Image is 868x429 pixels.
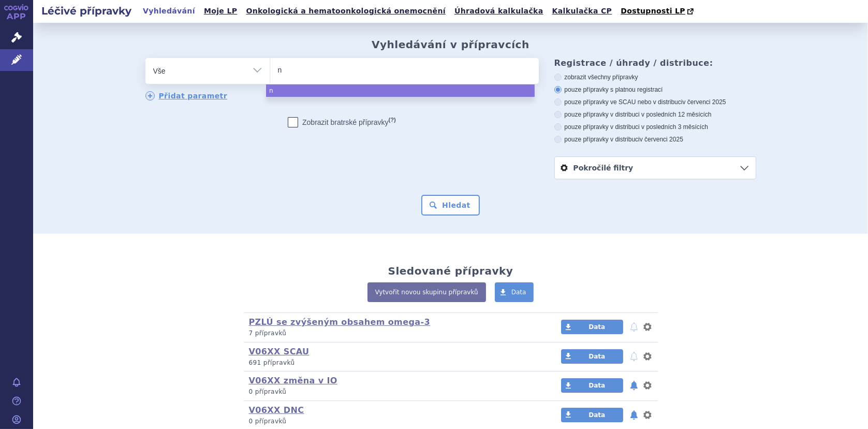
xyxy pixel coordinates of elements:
[629,321,639,333] button: notifikace
[589,411,605,419] span: Data
[554,135,756,144] label: pouze přípravky v distribuci
[642,321,653,333] button: nastavení
[621,7,685,15] span: Dostupnosti LP
[288,117,396,127] label: Zobrazit bratrské přípravky
[388,265,513,277] h2: Sledované přípravky
[249,359,295,366] span: 691 přípravků
[372,38,529,51] h2: Vyhledávání v přípravcích
[140,4,198,18] a: Vyhledávání
[249,405,304,415] a: V06XX DNC
[554,123,756,131] label: pouze přípravky v distribuci v posledních 3 měsících
[642,350,653,363] button: nastavení
[589,323,605,331] span: Data
[33,4,140,18] h2: Léčivé přípravky
[642,409,653,421] button: nastavení
[617,4,699,19] a: Dostupnosti LP
[629,409,639,421] button: notifikace
[249,347,310,356] a: V06XX SCAU
[629,350,639,363] button: notifikace
[511,289,526,296] span: Data
[642,379,653,392] button: nastavení
[451,4,547,18] a: Úhradová kalkulačka
[683,98,726,106] span: v červenci 2025
[629,379,639,392] button: notifikace
[249,418,287,425] span: 0 přípravků
[421,195,480,216] button: Hledat
[561,349,623,364] a: Data
[249,376,337,385] a: V06XX změna v IO
[249,330,287,337] span: 7 přípravků
[249,388,287,395] span: 0 přípravků
[561,408,623,422] a: Data
[554,73,756,81] label: zobrazit všechny přípravky
[640,136,683,143] span: v červenci 2025
[554,85,756,94] label: pouze přípravky s platnou registrací
[561,320,623,334] a: Data
[495,282,534,302] a: Data
[243,4,449,18] a: Onkologická a hematoonkologická onemocnění
[555,157,756,179] a: Pokročilé filtry
[549,4,615,18] a: Kalkulačka CP
[561,378,623,393] a: Data
[554,110,756,119] label: pouze přípravky v distribuci v posledních 12 měsících
[554,98,756,106] label: pouze přípravky ve SCAU nebo v distribuci
[554,58,756,68] h3: Registrace / úhrady / distribuce:
[249,317,431,327] a: PZLÚ se zvýšeným obsahem omega-3
[589,353,605,360] span: Data
[589,382,605,389] span: Data
[145,91,228,101] a: Přidat parametr
[389,117,396,123] abbr: (?)
[201,4,240,18] a: Moje LP
[266,84,535,97] li: n
[367,282,486,302] a: Vytvořit novou skupinu přípravků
